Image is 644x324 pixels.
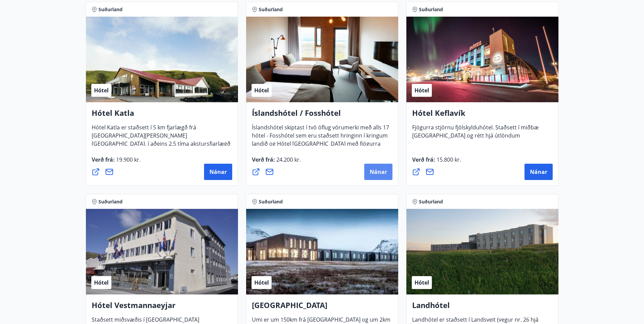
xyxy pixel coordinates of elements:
h4: Hótel Keflavík [412,108,553,123]
h4: Íslandshótel / Fosshótel [252,108,392,123]
span: 24.200 kr. [275,156,301,163]
span: Hótel [254,279,269,286]
span: Verð frá : [412,156,461,169]
button: Nánar [525,164,553,180]
span: 19.900 kr. [115,156,141,163]
span: Nánar [209,168,227,176]
span: Hótel [254,87,269,94]
span: Hótel [415,87,429,94]
span: Hótel [94,279,109,286]
span: Suðurland [259,198,283,205]
span: Íslandshótel skiptast í tvö öflug vörumerki með alls 17 hótel - Fosshótel sem eru staðsett hringi... [252,124,389,161]
button: Nánar [204,164,232,180]
h4: Hótel Vestmannaeyjar [92,300,232,316]
span: Verð frá : [252,156,301,169]
span: Verð frá : [92,156,141,169]
span: Suðurland [419,198,443,205]
span: Suðurland [98,6,123,13]
span: Nánar [370,168,387,176]
h4: Hótel Katla [92,108,232,123]
span: Suðurland [419,6,443,13]
span: Hótel [94,87,109,94]
span: 15.800 kr. [435,156,461,163]
h4: Landhótel [412,300,553,316]
span: Fjögurra stjörnu fjölskylduhótel. Staðsett í miðbæ [GEOGRAPHIC_DATA] og rétt hjá útlöndum [412,124,539,145]
button: Nánar [364,164,392,180]
h4: [GEOGRAPHIC_DATA] [252,300,392,316]
span: Hótel Katla er staðsett í 5 km fjarlægð frá [GEOGRAPHIC_DATA][PERSON_NAME][GEOGRAPHIC_DATA], í að... [92,124,231,161]
span: Suðurland [259,6,283,13]
span: Suðurland [98,198,123,205]
span: Nánar [530,168,547,176]
span: Hótel [415,279,429,286]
